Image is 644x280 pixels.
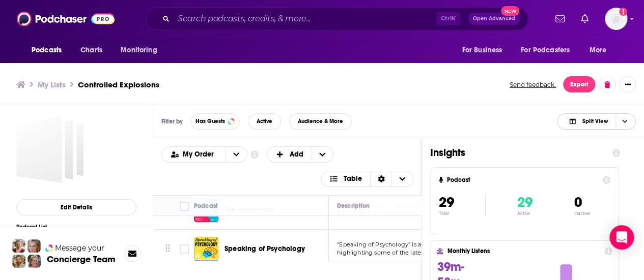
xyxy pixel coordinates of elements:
[290,151,303,158] span: Add
[27,255,41,268] img: Barbara Profile
[609,225,634,250] div: Open Intercom Messenger
[521,43,570,57] span: For Podcasters
[12,255,25,268] img: Jon Profile
[577,10,593,27] a: Show notifications dropdown
[447,176,598,183] h4: Podcast
[16,224,136,230] h3: Podcast List
[80,43,102,57] span: Charts
[551,10,569,27] a: Show notifications dropdown
[447,247,600,255] h4: Monthly Listens
[195,118,225,124] span: Has Guests
[473,16,515,21] span: Open Advanced
[16,199,136,215] button: Edit Details
[574,194,581,211] span: 0
[582,118,607,124] span: Split View
[289,113,352,130] button: Audience & More
[574,211,590,216] p: Inactive
[121,43,157,57] span: Monitoring
[32,43,62,57] span: Podcasts
[16,116,83,183] a: Controlled Explosions
[517,211,532,216] p: Active
[337,241,484,248] span: "Speaking of Psychology" is an audio podcast series
[27,239,41,253] img: Jules Profile
[74,41,108,60] a: Charts
[430,146,604,159] h1: Insights
[194,200,218,212] div: Podcast
[620,76,636,92] button: Show More Button
[370,171,391,186] div: Sort Direction
[161,146,247,163] h2: Choose List sort
[12,239,25,253] img: Sydney Profile
[439,211,485,216] p: Total
[191,113,240,130] button: Has Guests
[225,244,305,253] span: Speaking of Psychology
[226,147,247,162] button: open menu
[146,7,528,30] div: Search podcasts, credits, & more...
[24,41,75,60] button: open menu
[605,8,627,30] button: Show profile menu
[55,243,104,253] span: Message your
[590,43,607,57] span: More
[183,151,217,158] span: My Order
[225,244,305,254] a: Speaking of Psychology
[114,41,170,60] button: open menu
[164,241,171,257] button: Move
[161,118,183,125] h3: Filter by
[514,41,584,60] button: open menu
[462,43,502,57] span: For Business
[194,237,218,261] img: Speaking of Psychology
[344,175,362,182] span: Table
[455,41,515,60] button: open menu
[605,8,627,30] span: Logged in as tfnewsroom
[468,13,520,25] button: Open AdvancedNew
[321,171,414,187] button: Choose View
[78,80,159,89] h3: Controlled Explosions
[563,76,595,92] button: Export
[501,6,519,16] span: New
[436,12,460,25] span: Ctrl K
[47,254,116,264] h3: Concierge Team
[557,113,636,130] button: Choose View
[180,244,189,254] span: Toggle select row
[257,118,272,124] span: Active
[298,118,343,124] span: Audience & More
[337,249,478,256] span: highlighting some of the latest, most important a
[619,8,627,16] svg: Add a profile image
[517,194,532,211] span: 29
[250,150,259,160] a: Show additional information
[439,194,454,211] span: 29
[582,41,620,60] button: open menu
[162,151,226,158] button: open menu
[17,9,115,28] img: Podchaser - Follow, Share and Rate Podcasts
[174,11,436,27] input: Search podcasts, credits, & more...
[38,80,66,89] a: My Lists
[248,113,281,130] button: Active
[507,80,559,89] button: Send feedback.
[267,146,334,163] button: + Add
[605,8,627,30] img: User Profile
